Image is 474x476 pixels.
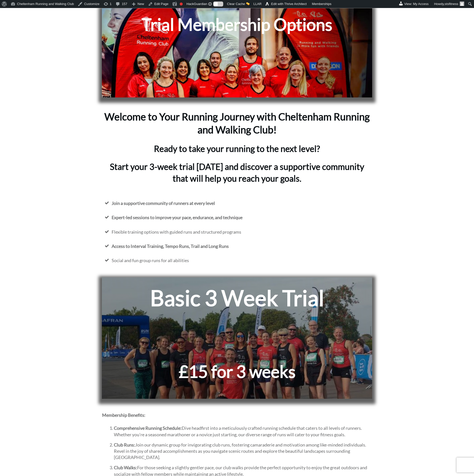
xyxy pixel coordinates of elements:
strong: Membership Benefits: [102,412,145,418]
strong: Club Walks: [114,465,137,470]
strong: Expert-led sessions to improve your pace, endurance, and technique [112,215,243,220]
h3: £15 for 3 weeks [107,360,367,389]
img: 🧽 [246,2,250,5]
span: stsfitness [445,2,458,6]
strong: Comprehensive Running Schedule: [114,425,182,431]
strong: Join a supportive community of runners at every level [112,200,215,206]
span: Clear Cache [227,2,245,6]
h1: Welcome to Your Running Journey with Cheltenham Running and Walking Club! [102,110,372,142]
h2: Ready to take your running to the next level? [102,143,372,161]
h2: Start your 3-week trial [DATE] and discover a supportive community that will help you reach your ... [102,161,372,190]
li: Join our dynamic group for invigorating club runs, fostering camaraderie and motivation among lik... [114,442,372,465]
span: Social and fun group runs for all abilities [112,255,189,266]
strong: Club Runs: [114,442,135,448]
h1: Trial Membership Options [107,13,367,41]
li: Dive headfirst into a meticulously crafted running schedule that caters to all levels of runners.... [114,425,372,442]
h2: Basic 3 Week Trial [107,283,367,319]
div: Focus keyphrase not set [180,2,183,5]
span: Flexible training options with guided runs and structured programs [112,227,241,237]
strong: Access to Interval Training, Tempo Runs, Trail and Long Runs [112,243,229,249]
